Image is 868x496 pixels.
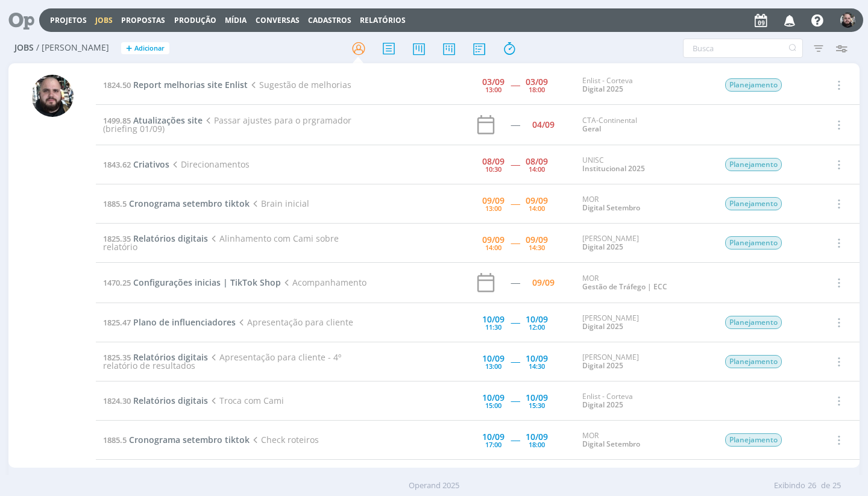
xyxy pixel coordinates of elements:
[236,316,353,328] span: Apresentação para cliente
[103,435,127,445] span: 1885.5
[118,16,169,25] button: Propostas
[103,198,250,209] a: 1885.5Cronograma setembro tiktok
[126,42,132,55] span: +
[133,233,208,244] span: Relatórios digitais
[526,354,548,363] div: 10/09
[582,156,706,174] div: UNISC
[281,277,366,288] span: Acompanhamento
[133,79,248,90] span: Report melhorias site Enlist
[529,86,545,93] div: 18:00
[482,354,505,363] div: 10/09
[103,351,208,363] a: 1825.35Relatórios digitais
[103,352,131,363] span: 1825.35
[36,43,109,53] span: / [PERSON_NAME]
[832,480,841,492] span: 25
[482,315,505,324] div: 10/09
[582,195,706,213] div: MOR
[103,159,131,170] span: 1843.62
[103,317,131,328] span: 1825.47
[529,402,545,409] div: 15:30
[683,39,803,58] input: Busca
[103,316,236,328] a: 1825.47Plano de influenciadores
[103,159,169,170] a: 1843.62Criativos
[171,16,220,25] button: Produção
[511,278,520,287] div: -----
[582,400,623,410] a: Digital 2025
[221,16,250,25] button: Mídia
[840,10,856,31] button: G
[532,278,555,287] div: 09/09
[304,16,355,25] button: Cadastros
[103,198,127,209] span: 1885.5
[529,166,545,172] div: 14:00
[133,316,236,328] span: Plano de influenciadores
[252,16,303,25] button: Conversas
[582,392,706,410] div: Enlist - Corteva
[174,15,216,25] a: Produção
[725,197,782,210] span: Planejamento
[208,395,283,406] span: Troca com Cami
[121,42,169,55] button: +Adicionar
[511,79,520,90] span: -----
[121,15,165,25] span: Propostas
[582,321,623,331] a: Digital 2025
[103,80,131,90] span: 1824.50
[50,15,87,25] a: Projetos
[225,15,247,25] a: Mídia
[725,316,782,329] span: Planejamento
[360,15,406,25] a: Relatórios
[482,78,505,86] div: 03/09
[582,242,623,252] a: Digital 2025
[725,433,782,447] span: Planejamento
[582,314,706,331] div: [PERSON_NAME]
[725,355,782,368] span: Planejamento
[725,78,782,92] span: Planejamento
[103,79,248,90] a: 1824.50Report melhorias site Enlist
[526,315,548,324] div: 10/09
[526,433,548,441] div: 10/09
[725,236,782,250] span: Planejamento
[485,324,502,330] div: 11:30
[248,79,351,90] span: Sugestão de melhorias
[529,324,545,330] div: 12:00
[92,16,116,25] button: Jobs
[14,43,34,53] span: Jobs
[511,159,520,170] span: -----
[169,159,249,170] span: Direcionamentos
[31,75,74,117] img: G
[529,363,545,369] div: 14:30
[103,351,341,371] span: Apresentação para cliente - 4º relatório de resultados
[582,432,706,449] div: MOR
[532,121,555,129] div: 04/09
[133,351,208,363] span: Relatórios digitais
[511,121,520,129] div: -----
[526,196,548,205] div: 09/09
[582,77,706,94] div: Enlist - Corteva
[526,78,548,86] div: 03/09
[485,205,502,212] div: 13:00
[582,202,640,213] a: Digital Setembro
[482,433,505,441] div: 10/09
[133,159,169,170] span: Criativos
[485,441,502,448] div: 17:00
[774,480,805,492] span: Exibindo
[582,124,601,134] a: Geral
[582,360,623,371] a: Digital 2025
[582,84,623,94] a: Digital 2025
[134,45,165,52] span: Adicionar
[511,434,520,445] span: -----
[529,441,545,448] div: 18:00
[129,434,250,445] span: Cronograma setembro tiktok
[511,198,520,209] span: -----
[582,439,640,449] a: Digital Setembro
[529,205,545,212] div: 14:00
[129,198,250,209] span: Cronograma setembro tiktok
[485,244,502,251] div: 14:00
[308,15,351,25] span: Cadastros
[103,115,131,126] span: 1499.85
[482,394,505,402] div: 10/09
[840,13,855,28] img: G
[482,236,505,244] div: 09/09
[133,277,281,288] span: Configurações inicias | TikTok Shop
[725,158,782,171] span: Planejamento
